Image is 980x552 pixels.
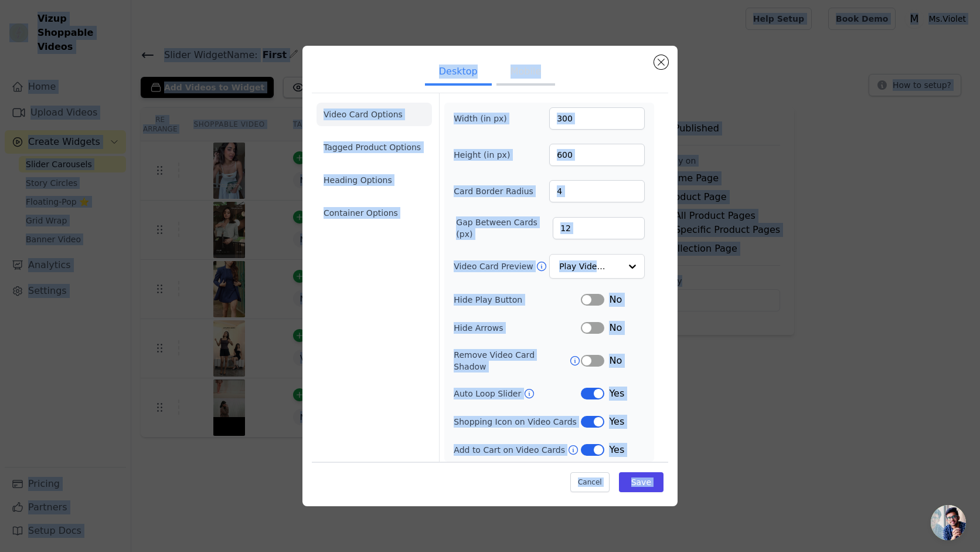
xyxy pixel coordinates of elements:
[425,60,492,86] button: Desktop
[317,136,432,159] li: Tagged Product Options
[609,354,622,368] span: No
[609,415,624,429] span: Yes
[454,149,518,161] label: Height (in px)
[454,113,518,124] label: Width (in px)
[317,103,432,126] li: Video Card Options
[454,185,533,197] label: Card Border Radius
[454,388,523,399] label: Auto Loop Slider
[454,416,581,428] label: Shopping Icon on Video Cards
[317,201,432,225] li: Container Options
[609,321,622,335] span: No
[570,472,610,492] button: Cancel
[496,60,555,86] button: Mobile
[454,322,581,334] label: Hide Arrows
[609,443,624,457] span: Yes
[454,444,567,456] label: Add to Cart on Video Cards
[456,216,553,240] label: Gap Between Cards (px)
[609,387,624,401] span: Yes
[619,472,663,492] button: Save
[454,294,581,306] label: Hide Play Button
[931,505,966,540] div: Open chat
[654,55,668,69] button: Close modal
[454,260,535,272] label: Video Card Preview
[317,168,432,192] li: Heading Options
[454,349,569,372] label: Remove Video Card Shadow
[609,293,622,307] span: No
